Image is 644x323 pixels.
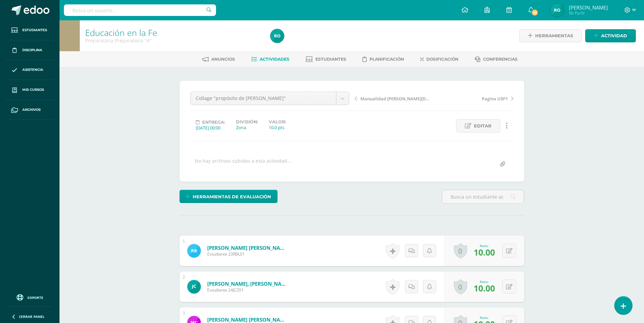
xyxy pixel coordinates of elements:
[195,158,291,171] div: No hay archivos subidos a esta actividad...
[207,251,288,257] span: Estudiante 23RBL01
[202,54,235,65] a: Anuncios
[585,29,636,42] a: Actividad
[85,27,157,38] a: Educación en la Fe
[454,279,467,295] a: 0
[535,29,573,42] span: Herramientas
[207,244,288,251] a: [PERSON_NAME] [PERSON_NAME]
[22,87,44,93] span: Mis cursos
[362,54,404,65] a: Planificación
[180,190,278,203] a: Herramientas de evaluación
[8,292,51,302] a: Soporte
[315,57,346,62] span: Estudiantes
[569,4,608,11] span: [PERSON_NAME]
[85,28,262,37] h1: Educación en la Fe
[474,246,495,258] span: 10.00
[5,60,54,80] a: Asistencia
[269,124,286,130] div: 10.0 pts
[531,9,539,16] span: 33
[5,80,54,100] a: Mis cursos
[236,119,258,124] label: División:
[211,57,235,62] span: Anuncios
[483,57,518,62] span: Conferencias
[474,282,495,294] span: 10.00
[360,96,432,102] span: Manualidad [PERSON_NAME][DATE]
[519,29,582,42] a: Herramientas
[5,40,54,60] a: Disciplina
[474,120,492,132] span: Editar
[260,57,289,62] span: Actividades
[482,96,508,102] span: Pagina U5F1
[27,295,43,300] span: Soporte
[601,29,627,42] span: Actividad
[22,27,47,33] span: Estudiantes
[196,92,331,105] span: Collage "propósito de [PERSON_NAME]"
[5,100,54,120] a: Archivos
[434,95,514,102] a: Pagina U5F1
[193,190,271,203] span: Herramientas de evaluación
[569,10,608,16] span: Mi Perfil
[64,4,216,16] input: Busca un usuario...
[207,287,288,293] span: Estudiante 24JCZ01
[269,119,286,124] label: Valor:
[306,54,346,65] a: Estudiantes
[369,57,404,62] span: Planificación
[187,280,201,294] img: 33a7114328eb47ac31e538849ae5eb72.png
[420,54,458,65] a: Dosificación
[191,92,349,105] a: Collage "propósito de [PERSON_NAME]"
[19,314,45,319] span: Cerrar panel
[251,54,289,65] a: Actividades
[474,315,495,320] div: Nota:
[196,125,225,131] div: [DATE] 00:00
[355,95,434,102] a: Manualidad [PERSON_NAME][DATE]
[442,190,524,203] input: Busca un estudiante aquí...
[22,47,42,53] span: Disciplina
[270,29,284,43] img: 8d48db53a1f9df0430cdaa67bcb0c1b1.png
[454,243,467,259] a: 0
[475,54,518,65] a: Conferencias
[5,20,54,40] a: Estudiantes
[22,107,41,113] span: Archivos
[207,280,288,287] a: [PERSON_NAME], [PERSON_NAME]
[236,124,258,130] div: Zona
[474,243,495,248] div: Nota:
[426,57,458,62] span: Dosificación
[202,120,225,125] span: Entrega:
[207,316,288,323] a: [PERSON_NAME] [PERSON_NAME]
[187,244,201,258] img: 86c63b7e4ebe3516b0747032435978b3.png
[550,3,564,17] img: 8d48db53a1f9df0430cdaa67bcb0c1b1.png
[474,279,495,284] div: Nota:
[22,67,43,73] span: Asistencia
[85,37,262,44] div: Preparatoria Preparatoria 'A'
